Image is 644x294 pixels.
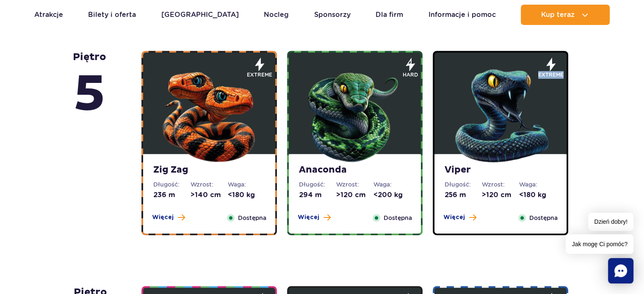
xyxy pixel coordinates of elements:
img: 683e9da1f380d703171350.png [450,63,551,165]
a: Nocleg [264,5,289,25]
span: hard [403,71,418,79]
img: 683e9d18e24cb188547945.png [158,63,260,165]
span: Więcej [152,213,174,222]
button: Więcej [443,213,476,222]
img: 683e9d7f6dccb324111516.png [304,63,406,165]
dd: 236 m [153,190,191,200]
dd: <180 kg [519,190,556,200]
div: Chat [608,258,633,283]
dd: >120 cm [336,190,373,200]
dt: Wzrost: [482,180,519,189]
span: Dostępna [384,213,412,223]
span: Jak mogę Ci pomóc? [566,234,633,254]
dt: Waga: [519,180,556,189]
strong: Anaconda [299,164,411,176]
dt: Długość: [153,180,191,189]
span: extreme [538,71,564,79]
strong: Viper [445,164,556,176]
span: extreme [247,71,272,79]
span: Dostępna [238,213,266,223]
dt: Waga: [373,180,411,189]
span: Kup teraz [541,11,575,19]
a: Dla firm [376,5,403,25]
a: Sponsorzy [314,5,351,25]
span: Dzień dobry! [588,213,633,231]
strong: Zig Zag [153,164,265,176]
a: Informacje i pomoc [428,5,496,25]
dt: Długość: [299,180,336,189]
a: Atrakcje [34,5,63,25]
button: Więcej [298,213,331,222]
dd: 294 m [299,190,336,200]
span: 5 [73,63,106,126]
a: Bilety i oferta [88,5,136,25]
dt: Wzrost: [191,180,228,189]
button: Więcej [152,213,185,222]
dt: Długość: [445,180,482,189]
a: [GEOGRAPHIC_DATA] [161,5,239,25]
dt: Wzrost: [336,180,373,189]
span: Więcej [443,213,465,222]
span: Dostępna [529,213,558,223]
dd: <180 kg [228,190,265,200]
dd: >120 cm [482,190,519,200]
dd: <200 kg [373,190,411,200]
dd: 256 m [445,190,482,200]
dt: Waga: [228,180,265,189]
dd: >140 cm [191,190,228,200]
span: Więcej [298,213,319,222]
button: Kup teraz [521,5,610,25]
strong: piętro [73,51,106,126]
